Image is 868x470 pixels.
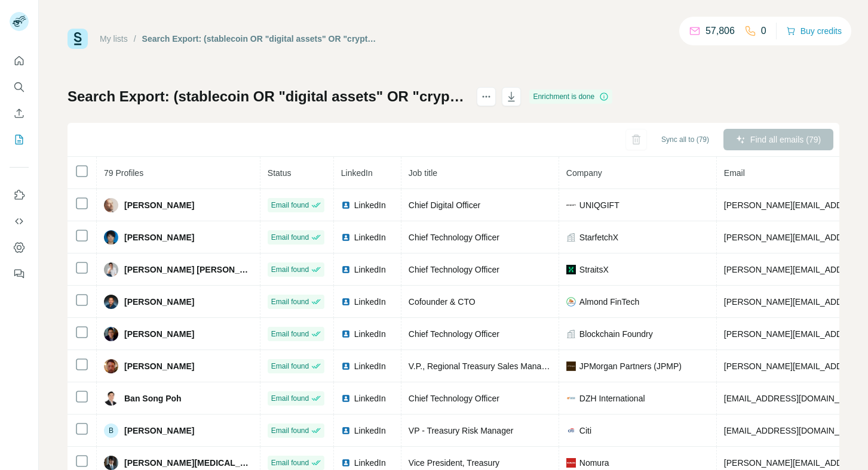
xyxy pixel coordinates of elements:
span: UNIQGIFT [579,199,619,211]
span: LinkedIn [354,360,386,372]
img: LinkedIn logo [341,329,351,339]
span: LinkedIn [354,457,386,469]
img: Avatar [104,359,118,373]
img: company-logo [566,200,576,210]
span: LinkedIn [341,168,373,178]
img: Avatar [104,456,118,470]
div: Search Export: (stablecoin OR "digital assets" OR "crypto payments" OR "web3 payments" OR DeFi OR... [142,33,379,45]
span: Email found [271,296,309,307]
span: Chief Technology Officer [409,329,499,339]
img: company-logo [566,297,576,307]
div: B [104,423,118,438]
span: 79 Profiles [104,168,143,178]
img: company-logo [566,426,576,435]
span: Job title [409,168,437,178]
span: JPMorgan Partners (JPMP) [579,360,682,372]
span: [EMAIL_ADDRESS][DOMAIN_NAME] [724,394,866,403]
span: VP - Treasury Risk Manager [409,426,514,435]
span: [PERSON_NAME][MEDICAL_DATA] [124,457,253,469]
button: Sync all to (79) [653,131,717,149]
img: LinkedIn logo [341,200,351,210]
span: Vice President, Treasury [409,458,499,468]
span: LinkedIn [354,392,386,404]
span: LinkedIn [354,425,386,437]
img: company-logo [566,394,576,403]
span: LinkedIn [354,296,386,308]
img: Avatar [104,391,118,406]
span: V.P., Regional Treasury Sales Manager, FI & NBFI Segment [409,361,630,371]
span: Email found [271,393,309,404]
button: Buy credits [786,23,842,39]
button: Dashboard [10,237,29,258]
img: Avatar [104,327,118,341]
img: LinkedIn logo [341,233,351,242]
span: LinkedIn [354,231,386,243]
span: Email found [271,425,309,436]
span: [EMAIL_ADDRESS][DOMAIN_NAME] [724,426,866,435]
button: Enrich CSV [10,103,29,124]
span: DZH International [579,392,645,404]
p: 0 [761,24,766,38]
p: 57,806 [706,24,735,38]
span: Company [566,168,602,178]
span: Email found [271,232,309,243]
span: Citi [579,425,591,437]
h1: Search Export: (stablecoin OR "digital assets" OR "crypto payments" OR "web3 payments" OR DeFi OR... [68,87,466,106]
img: Avatar [104,262,118,277]
button: My lists [10,129,29,150]
span: LinkedIn [354,199,386,211]
img: Avatar [104,230,118,245]
img: Surfe Logo [68,29,88,49]
li: / [134,33,136,45]
div: Enrichment is done [529,89,612,104]
span: Status [268,168,292,178]
span: [PERSON_NAME] [PERSON_NAME] [124,264,253,276]
img: LinkedIn logo [341,458,351,468]
span: StarfetchX [579,231,618,243]
span: Nomura [579,457,609,469]
span: [PERSON_NAME] [124,425,194,437]
span: StraitsX [579,264,609,276]
span: Chief Digital Officer [409,200,480,210]
span: Sync all to (79) [661,134,709,145]
button: Quick start [10,50,29,72]
span: Email found [271,264,309,275]
span: [PERSON_NAME] [124,360,194,372]
img: LinkedIn logo [341,394,351,403]
span: Blockchain Foundry [579,328,653,340]
span: Email found [271,457,309,468]
span: [PERSON_NAME] [124,296,194,308]
span: Almond FinTech [579,296,639,308]
img: LinkedIn logo [341,361,351,371]
span: Ban Song Poh [124,392,182,404]
img: company-logo [566,458,576,468]
span: Chief Technology Officer [409,394,499,403]
span: [PERSON_NAME] [124,231,194,243]
span: [PERSON_NAME] [124,328,194,340]
span: [PERSON_NAME] [124,199,194,211]
span: Email found [271,200,309,211]
img: LinkedIn logo [341,297,351,307]
img: LinkedIn logo [341,426,351,435]
button: Search [10,76,29,98]
img: company-logo [566,265,576,274]
img: Avatar [104,295,118,309]
img: company-logo [566,361,576,371]
span: Email found [271,329,309,339]
span: LinkedIn [354,264,386,276]
button: Use Surfe on LinkedIn [10,184,29,206]
a: My lists [100,34,128,44]
button: Feedback [10,263,29,285]
span: Chief Technology Officer [409,265,499,274]
img: Avatar [104,198,118,212]
button: actions [477,87,496,106]
img: LinkedIn logo [341,265,351,274]
span: LinkedIn [354,328,386,340]
button: Use Surfe API [10,211,29,232]
span: Email [724,168,745,178]
span: Chief Technology Officer [409,233,499,242]
span: Email found [271,361,309,372]
span: Cofounder & CTO [409,297,476,307]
